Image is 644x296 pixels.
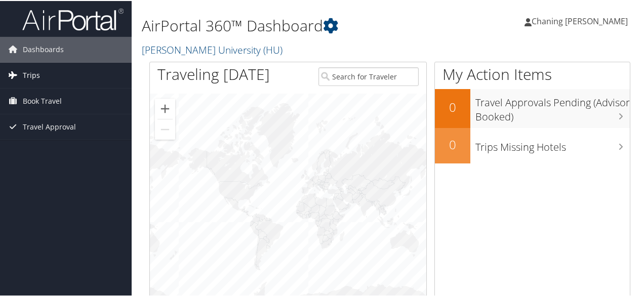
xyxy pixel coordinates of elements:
[23,62,40,87] span: Trips
[435,127,630,162] a: 0Trips Missing Hotels
[435,88,630,127] a: 0Travel Approvals Pending (Advisor Booked)
[157,63,270,84] h1: Traveling [DATE]
[435,63,630,84] h1: My Action Items
[155,118,175,139] button: Zoom out
[475,134,630,153] h3: Trips Missing Hotels
[22,7,124,30] img: airportal-logo.png
[23,88,62,113] span: Book Travel
[142,14,472,35] h1: AirPortal 360™ Dashboard
[142,42,285,56] a: [PERSON_NAME] University (HU)
[23,36,64,61] span: Dashboards
[155,98,175,118] button: Zoom in
[532,15,628,26] span: Chaning [PERSON_NAME]
[318,66,418,85] input: Search for Traveler
[23,113,76,139] span: Travel Approval
[525,5,638,35] a: Chaning [PERSON_NAME]
[475,90,630,123] h3: Travel Approvals Pending (Advisor Booked)
[435,98,470,115] h2: 0
[435,135,470,152] h2: 0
